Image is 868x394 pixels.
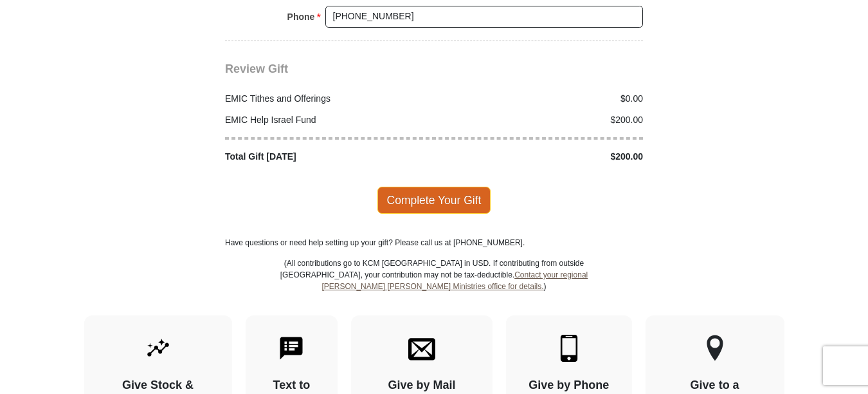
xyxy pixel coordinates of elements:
img: text-to-give.svg [278,335,305,362]
span: Complete Your Gift [377,187,491,214]
div: $200.00 [434,150,650,164]
img: envelope.svg [408,335,435,362]
span: Review Gift [225,62,288,75]
p: Have questions or need help setting up your gift? Please call us at [PHONE_NUMBER]. [225,237,643,249]
h4: Give by Mail [374,379,470,393]
div: Total Gift [DATE] [219,150,435,164]
a: Contact your regional [PERSON_NAME] [PERSON_NAME] Ministries office for details. [321,270,588,291]
div: $200.00 [434,113,650,127]
div: $0.00 [434,92,650,106]
div: EMIC Help Israel Fund [219,113,435,127]
h4: Give by Phone [529,379,610,393]
img: mobile.svg [556,335,583,362]
img: other-region [706,335,724,362]
img: give-by-stock.svg [145,335,172,362]
p: (All contributions go to KCM [GEOGRAPHIC_DATA] in USD. If contributing from outside [GEOGRAPHIC_D... [280,258,588,315]
div: EMIC Tithes and Offerings [219,92,435,106]
strong: Phone [287,8,315,26]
